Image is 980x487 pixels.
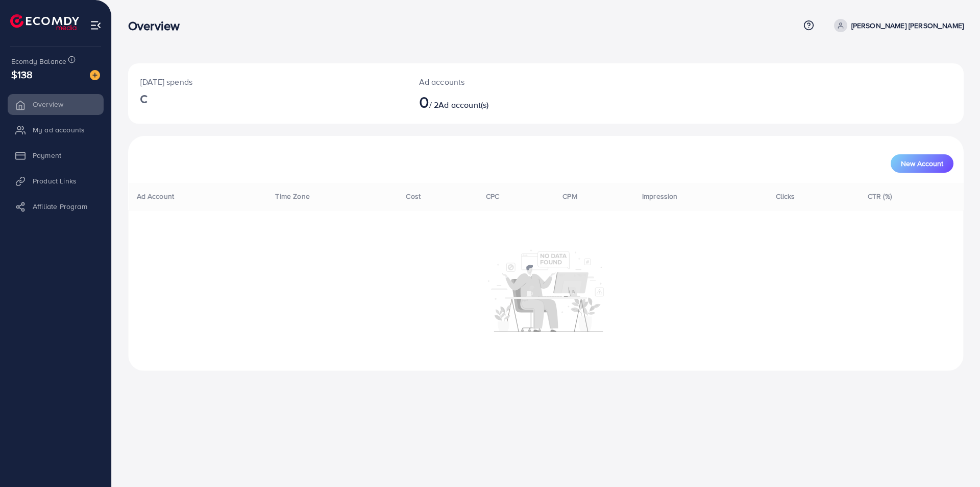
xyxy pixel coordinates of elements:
[140,76,395,88] p: [DATE] spends
[901,160,943,167] span: New Account
[419,90,429,113] span: 0
[419,92,603,111] h2: / 2
[90,70,100,80] img: image
[419,76,603,88] p: Ad accounts
[128,18,188,33] h3: Overview
[11,67,33,82] span: $138
[10,14,79,30] img: logo
[891,154,953,173] button: New Account
[851,19,964,32] p: [PERSON_NAME] [PERSON_NAME]
[438,99,488,110] span: Ad account(s)
[11,56,66,66] span: Ecomdy Balance
[90,19,102,31] img: menu
[830,19,964,32] a: [PERSON_NAME] [PERSON_NAME]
